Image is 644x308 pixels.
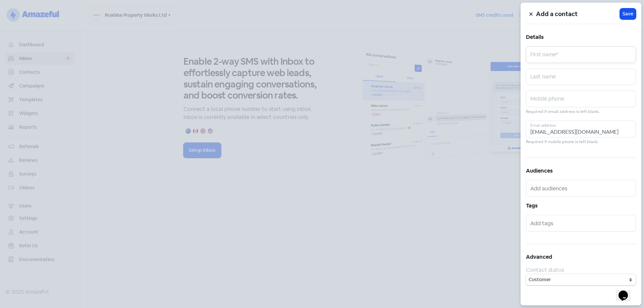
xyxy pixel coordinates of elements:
[526,201,636,211] h5: Tags
[526,109,600,115] small: Required if email address is left blank.
[620,8,636,19] button: Save
[526,68,636,85] input: Last name
[623,10,633,17] span: Save
[530,218,633,229] input: Add tags
[530,183,633,194] input: Add audiences
[616,281,637,301] iframe: chat widget
[526,46,636,63] input: First name
[526,252,636,262] h5: Advanced
[526,90,636,107] input: Mobile phone
[536,9,620,19] h5: Add a contact
[526,121,636,137] input: Email address
[526,32,636,42] h5: Details
[526,166,636,176] h5: Audiences
[526,266,636,274] div: Contact status
[526,139,599,145] small: Required if mobile phone is left blank.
